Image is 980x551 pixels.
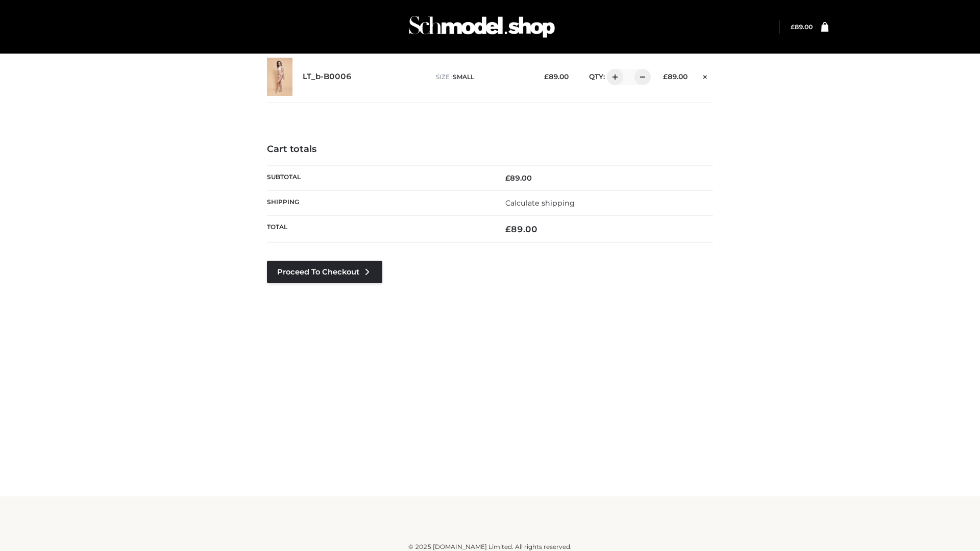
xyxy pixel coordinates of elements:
a: Proceed to Checkout [267,261,382,283]
span: £ [663,72,668,81]
span: £ [544,72,549,81]
img: Schmodel Admin 964 [405,7,558,47]
div: QTY: [579,69,647,85]
th: Shipping [267,190,490,215]
th: Total [267,216,490,243]
th: Subtotal [267,165,490,190]
p: size : [436,72,528,82]
bdi: 89.00 [505,224,537,234]
bdi: 89.00 [544,72,569,81]
bdi: 89.00 [791,23,813,31]
span: SMALL [453,73,474,81]
bdi: 89.00 [505,173,532,183]
a: LT_b-B0006 [303,72,352,82]
span: £ [791,23,795,31]
a: £89.00 [791,23,813,31]
a: Remove this item [698,69,713,82]
bdi: 89.00 [663,72,688,81]
h4: Cart totals [267,144,713,155]
span: £ [505,173,510,183]
a: Calculate shipping [505,198,575,208]
span: £ [505,224,511,234]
